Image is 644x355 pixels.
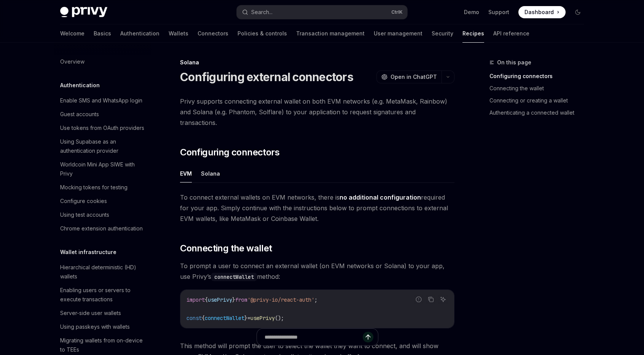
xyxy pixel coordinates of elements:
button: Search...CtrlK [237,5,407,19]
div: Enable SMS and WhatsApp login [60,96,142,105]
a: Security [432,24,453,43]
div: Using passkeys with wallets [60,322,130,331]
code: connectWallet [211,273,257,281]
span: import [187,296,205,303]
a: Transaction management [296,24,365,43]
a: Dashboard [518,6,566,18]
button: Solana [201,165,220,182]
div: Enabling users or servers to execute transactions [60,286,147,304]
span: usePrivy [250,315,275,321]
h5: Authentication [60,81,100,90]
a: Authenticating a connected wallet [489,107,590,119]
a: Authentication [120,24,159,43]
a: Enable SMS and WhatsApp login [54,94,151,107]
a: Guest accounts [54,107,151,121]
span: Privy supports connecting external wallet on both EVM networks (e.g. MetaMask, Rainbow) and Solan... [180,96,454,128]
strong: no additional configuration [340,193,421,201]
a: Chrome extension authentication [54,222,151,235]
span: { [205,296,208,303]
a: Worldcoin Mini App SIWE with Privy [54,158,151,181]
a: Using passkeys with wallets [54,320,151,334]
div: Search... [251,8,273,17]
a: Using test accounts [54,208,151,222]
button: Send message [363,332,373,342]
button: Open in ChatGPT [376,70,442,83]
div: Using Supabase as an authentication provider [60,137,147,155]
div: Overview [60,57,84,66]
a: Configuring connectors [489,70,590,82]
a: Connectors [198,24,228,43]
div: Server-side user wallets [60,309,121,318]
span: } [244,315,247,321]
a: Enabling users or servers to execute transactions [54,283,151,306]
span: connectWallet [205,315,244,321]
span: const [187,315,202,321]
div: Mocking tokens for testing [60,183,128,192]
button: EVM [180,165,192,182]
span: { [202,315,205,321]
a: Policies & controls [238,24,287,43]
div: Worldcoin Mini App SIWE with Privy [60,160,147,178]
a: Mocking tokens for testing [54,181,151,194]
span: (); [275,315,284,321]
div: Solana [180,59,454,66]
span: On this page [497,58,531,67]
span: Dashboard [524,8,554,16]
button: Ask AI [438,294,448,304]
div: Use tokens from OAuth providers [60,123,144,133]
a: API reference [493,24,529,43]
div: Using test accounts [60,210,109,219]
a: Recipes [462,24,484,43]
a: Hierarchical deterministic (HD) wallets [54,261,151,283]
button: Report incorrect code [414,294,424,304]
span: } [232,296,235,303]
span: To prompt a user to connect an external wallet (on EVM networks or Solana) to your app, use Privy... [180,261,454,282]
span: To connect external wallets on EVM networks, there is required for your app. Simply continue with... [180,192,454,224]
span: usePrivy [208,296,232,303]
button: Toggle dark mode [572,6,584,18]
div: Guest accounts [60,110,99,119]
span: Open in ChatGPT [391,73,437,81]
a: Basics [94,24,111,43]
a: Connecting or creating a wallet [489,94,590,107]
span: Ctrl K [391,9,403,15]
a: Welcome [60,24,84,43]
a: Wallets [169,24,188,43]
h1: Configuring external connectors [180,70,353,84]
h5: Wallet infrastructure [60,248,116,257]
div: Configure cookies [60,197,107,206]
span: ; [314,296,317,303]
span: Connecting the wallet [180,242,272,254]
span: from [235,296,247,303]
a: User management [374,24,422,43]
span: = [247,315,250,321]
a: Using Supabase as an authentication provider [54,135,151,158]
div: Migrating wallets from on-device to TEEs [60,336,147,354]
span: '@privy-io/react-auth' [247,296,314,303]
div: Hierarchical deterministic (HD) wallets [60,263,147,281]
a: Server-side user wallets [54,306,151,320]
a: Configure cookies [54,194,151,208]
div: Chrome extension authentication [60,224,143,233]
button: Copy the contents from the code block [426,294,436,304]
a: Overview [54,55,151,69]
input: Ask a question... [265,329,363,345]
a: Demo [464,8,479,16]
img: dark logo [60,7,107,18]
a: Support [488,8,509,16]
a: Use tokens from OAuth providers [54,121,151,135]
a: Connecting the wallet [489,82,590,94]
span: Configuring connectors [180,146,279,158]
